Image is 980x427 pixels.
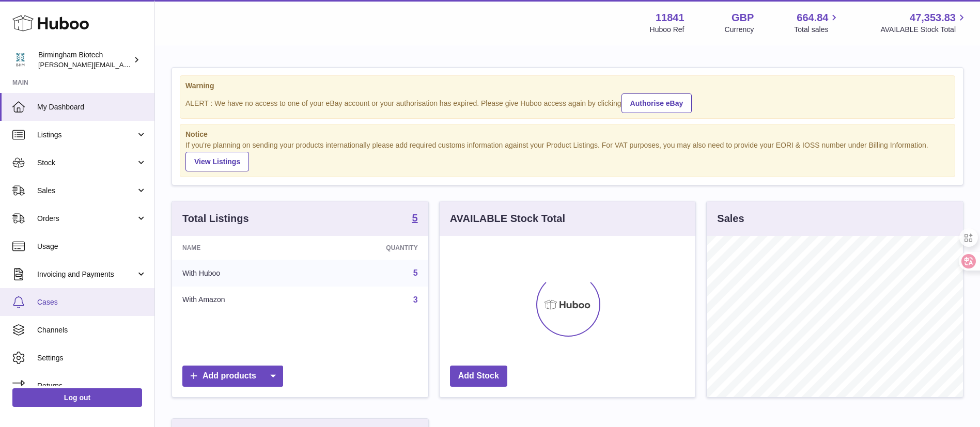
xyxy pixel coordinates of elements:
[37,353,147,363] span: Settings
[650,25,685,35] div: Huboo Ref
[725,25,754,35] div: Currency
[880,11,968,35] a: 47,353.83 AVAILABLE Stock Total
[37,186,136,196] span: Sales
[182,212,249,226] h3: Total Listings
[621,93,692,113] a: Authorise eBay
[794,11,840,35] a: 664.84 Total sales
[656,11,685,25] strong: 11841
[412,213,418,225] a: 5
[12,52,28,68] img: m.hsu@birminghambiotech.co.uk
[450,366,507,387] a: Add Stock
[172,236,312,260] th: Name
[413,268,418,277] a: 5
[450,212,565,226] h3: AVAILABLE Stock Total
[910,11,956,25] span: 47,353.83
[182,366,283,387] a: Add products
[312,236,428,260] th: Quantity
[717,212,744,226] h3: Sales
[794,25,840,35] span: Total sales
[37,297,147,307] span: Cases
[37,270,136,279] span: Invoicing and Payments
[37,214,136,224] span: Orders
[797,11,828,25] span: 664.84
[413,295,418,304] a: 3
[38,50,131,70] div: Birmingham Biotech
[38,60,207,69] span: [PERSON_NAME][EMAIL_ADDRESS][DOMAIN_NAME]
[37,130,136,140] span: Listings
[172,287,312,313] td: With Amazon
[185,81,950,91] strong: Warning
[880,25,968,35] span: AVAILABLE Stock Total
[732,11,754,25] strong: GBP
[185,140,950,171] div: If you're planning on sending your products internationally please add required customs informati...
[12,388,142,407] a: Log out
[37,381,147,391] span: Returns
[412,213,418,223] strong: 5
[185,152,249,171] a: View Listings
[37,242,147,251] span: Usage
[37,102,147,112] span: My Dashboard
[172,260,312,287] td: With Huboo
[37,158,136,168] span: Stock
[37,325,147,335] span: Channels
[185,130,950,139] strong: Notice
[185,92,950,113] div: ALERT : We have no access to one of your eBay account or your authorisation has expired. Please g...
